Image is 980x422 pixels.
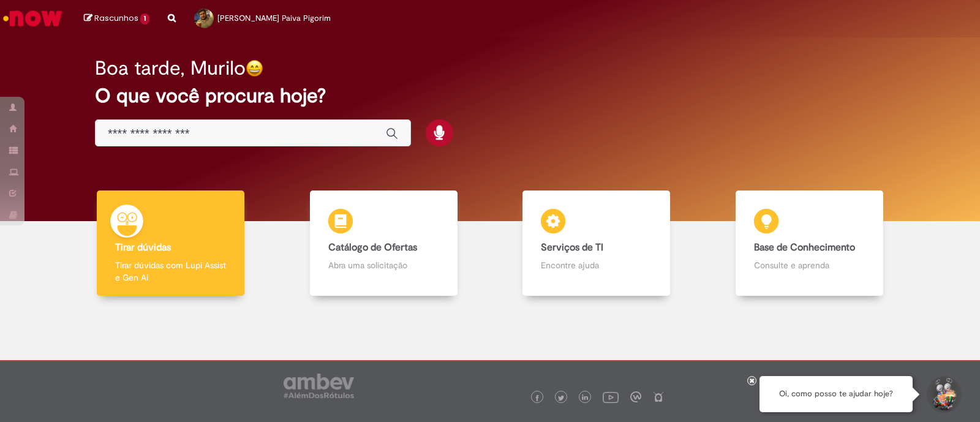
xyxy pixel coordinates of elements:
[246,59,263,77] img: happy-face.png
[1,6,64,31] img: ServiceNow
[754,259,865,271] p: Consulte e aprenda
[759,376,913,412] div: Oi, como posso te ajudar hoje?
[534,395,540,401] img: logo_footer_facebook.png
[64,190,277,296] a: Tirar dúvidas Tirar dúvidas com Lupi Assist e Gen Ai
[754,241,855,254] b: Base de Conhecimento
[95,58,246,79] h2: Boa tarde, Murilo
[603,389,619,405] img: logo_footer_youtube.png
[217,13,331,23] span: [PERSON_NAME] Paiva Pigorim
[277,190,491,296] a: Catálogo de Ofertas Abra uma solicitação
[630,391,641,402] img: logo_footer_workplace.png
[541,241,603,254] b: Serviços de TI
[140,13,149,24] span: 1
[541,259,652,271] p: Encontre ajuda
[115,259,226,284] p: Tirar dúvidas com Lupi Assist e Gen Ai
[95,85,885,107] h2: O que você procura hoje?
[925,376,962,413] button: Iniciar Conversa de Suporte
[582,394,588,402] img: logo_footer_linkedin.png
[490,190,703,296] a: Serviços de TI Encontre ajuda
[328,259,439,271] p: Abra uma solicitação
[94,12,138,24] span: Rascunhos
[115,241,171,254] b: Tirar dúvidas
[84,13,149,24] a: Rascunhos
[703,190,916,296] a: Base de Conhecimento Consulte e aprenda
[328,241,417,254] b: Catálogo de Ofertas
[558,395,564,401] img: logo_footer_twitter.png
[653,391,664,402] img: logo_footer_naosei.png
[284,374,354,398] img: logo_footer_ambev_rotulo_gray.png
